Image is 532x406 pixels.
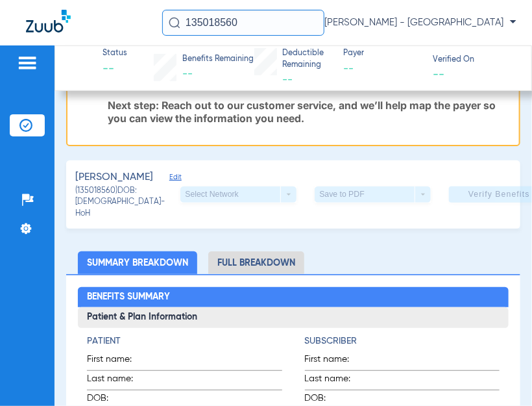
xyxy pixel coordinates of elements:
span: -- [283,75,293,85]
span: -- [433,67,444,81]
iframe: Chat Widget [467,344,532,406]
span: Last name: [305,372,369,390]
span: -- [182,69,193,79]
img: Zuub Logo [26,10,71,32]
span: Verified On [433,55,511,66]
span: Edit [169,173,181,185]
span: First name: [87,353,151,370]
span: (135018560) DOB: [DEMOGRAPHIC_DATA] - HoH [75,186,180,220]
span: Status [103,48,127,60]
span: Last name: [87,372,151,390]
span: Deductible Remaining [283,48,332,71]
span: [PERSON_NAME] - [GEOGRAPHIC_DATA] [324,16,516,29]
li: Summary Breakdown [78,251,197,274]
p: Next step: Reach out to our customer service, and we’ll help map the payer so you can view the in... [108,99,505,125]
img: hamburger-icon [17,55,38,71]
span: [PERSON_NAME] [75,170,153,186]
span: -- [103,61,127,77]
h2: Benefits Summary [78,287,509,308]
span: Payer [344,48,422,60]
li: Full Breakdown [208,251,304,274]
input: Search for patients [162,10,324,36]
span: First name: [305,353,369,370]
span: -- [344,61,422,77]
h3: Patient & Plan Information [78,307,509,328]
img: Search Icon [169,17,180,29]
span: Benefits Remaining [182,54,254,66]
h4: Patient [87,335,282,348]
h4: Subscriber [305,335,500,348]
